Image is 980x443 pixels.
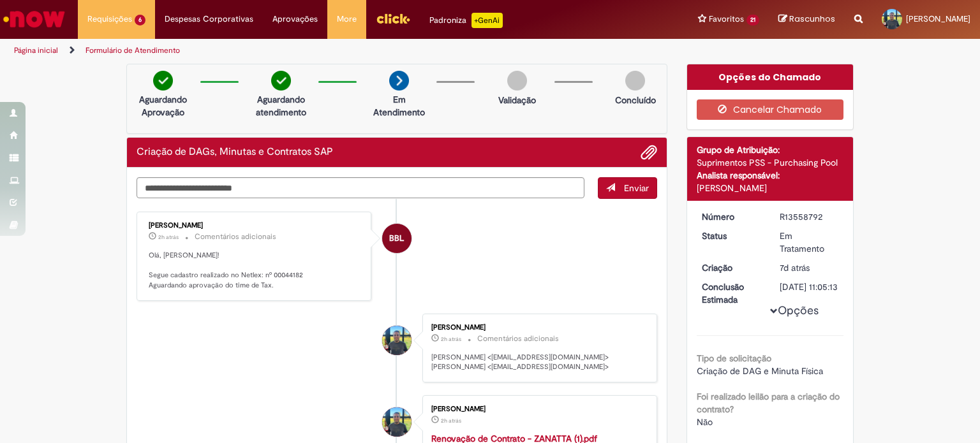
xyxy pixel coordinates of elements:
[624,182,649,194] span: Enviar
[507,71,527,91] img: img-circle-grey.png
[697,365,823,377] span: Criação de DAG e Minuta Física
[441,417,461,425] span: 2h atrás
[780,262,810,273] time: 23/09/2025 12:07:10
[780,261,839,274] div: 23/09/2025 12:07:10
[158,233,179,241] time: 29/09/2025 11:36:50
[697,391,840,415] b: Foi realizado leilão para a criação do contrato?
[697,156,844,169] div: Suprimentos PSS - Purchasing Pool
[135,15,145,25] span: 6
[687,64,854,90] div: Opções do Chamado
[137,147,333,158] h2: Criação de DAGs, Minutas e Contratos SAP Histórico de tíquete
[389,223,404,254] span: BBL
[625,71,645,91] img: img-circle-grey.png
[780,262,810,273] span: 7d atrás
[376,9,410,28] img: click_logo_yellow_360x200.png
[441,335,461,343] time: 29/09/2025 11:29:17
[431,324,644,331] div: [PERSON_NAME]
[165,13,253,25] span: Despesas Corporativas
[14,45,58,55] a: Página inicial
[272,13,318,25] span: Aprovações
[153,71,173,91] img: check-circle-green.png
[598,177,657,199] button: Enviar
[429,13,503,28] div: Padroniza
[471,13,503,28] p: +GenAi
[789,13,835,25] span: Rascunhos
[382,407,412,437] div: Leonardo Cardoso
[780,229,839,255] div: Em Tratamento
[382,224,412,253] div: Breno Betarelli Lopes
[641,144,657,161] button: Adicionar anexos
[692,280,771,306] dt: Conclusão Estimada
[615,94,656,106] p: Concluído
[149,251,361,291] p: Olá, [PERSON_NAME]! Segue cadastro realizado no Netlex: nº 00044182 Aguardando aprovação do time ...
[780,210,839,223] div: R13558792
[1,6,67,32] img: ServiceNow
[697,169,844,182] div: Analista responsável:
[368,93,430,119] p: Em Atendimento
[195,231,276,242] small: Comentários adicionais
[389,71,409,91] img: arrow-next.png
[697,143,844,156] div: Grupo de Atribuição:
[692,210,771,223] dt: Número
[441,335,461,343] span: 2h atrás
[431,352,644,372] p: [PERSON_NAME] <[EMAIL_ADDRESS][DOMAIN_NAME]> [PERSON_NAME] <[EMAIL_ADDRESS][DOMAIN_NAME]>
[382,326,412,355] div: Leonardo Cardoso
[746,15,759,25] span: 21
[692,261,771,274] dt: Criação
[271,71,291,91] img: check-circle-green.png
[137,177,584,199] textarea: Digite sua mensagem aqui...
[906,13,970,24] span: [PERSON_NAME]
[697,99,844,120] button: Cancelar Chamado
[697,182,844,194] div: [PERSON_NAME]
[477,333,559,344] small: Comentários adicionais
[780,280,839,293] div: [DATE] 11:05:13
[697,416,713,428] span: Não
[709,13,744,25] span: Favoritos
[149,222,361,229] div: [PERSON_NAME]
[337,13,357,25] span: More
[250,93,312,119] p: Aguardando atendimento
[697,352,771,364] b: Tipo de solicitação
[692,229,771,242] dt: Status
[132,93,194,119] p: Aguardando Aprovação
[87,13,132,25] span: Requisições
[10,39,644,62] ul: Trilhas de página
[85,45,180,55] a: Formulário de Atendimento
[431,405,644,413] div: [PERSON_NAME]
[498,94,536,106] p: Validação
[778,13,835,25] a: Rascunhos
[158,233,179,241] span: 2h atrás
